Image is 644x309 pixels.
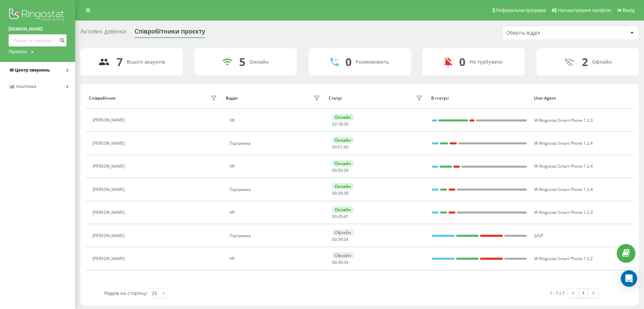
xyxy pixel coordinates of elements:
[332,214,348,219] div: : :
[534,140,593,146] span: W Ringostat Smart Phone 1.2.4
[332,259,337,265] span: 00
[534,209,593,215] span: W Ringostat Smart Phone 1.2.3
[9,26,67,33] a: [DOMAIN_NAME]
[332,229,354,236] div: Офлайн
[104,290,147,296] span: Рядків на сторінці
[332,160,354,167] div: Онлайн
[135,28,205,38] div: Співробітники проєкту
[332,191,348,196] div: : :
[230,187,322,192] div: Підтримка
[534,256,593,261] span: W Ringostat Smart Phone 1.2.2
[338,121,343,127] span: 18
[344,214,348,219] span: 41
[15,67,50,73] span: Центр звернень
[345,55,352,68] div: 0
[338,236,343,242] span: 39
[332,137,354,143] div: Онлайн
[249,59,269,65] div: Онлайн
[230,210,322,215] div: VR
[332,252,354,259] div: Офлайн
[127,59,165,65] div: Всього акаунтів
[558,8,611,13] span: Налаштування профілю
[9,7,67,24] img: Ringostat logo
[332,167,337,173] span: 00
[230,233,322,238] div: Підтримка
[93,233,126,238] div: [PERSON_NAME]
[230,256,322,261] div: VR
[338,259,343,265] span: 39
[93,256,126,261] div: [PERSON_NAME]
[332,168,348,173] div: : :
[338,214,343,219] span: 29
[338,190,343,196] span: 39
[431,96,527,101] div: В статусі
[332,206,354,213] div: Онлайн
[469,59,503,65] div: Не турбувати
[332,214,337,219] span: 00
[356,59,389,65] div: Розмовляють
[230,164,322,169] div: VR
[230,118,322,123] div: VR
[332,237,348,242] div: : :
[534,96,630,101] div: User Agent
[93,164,126,169] div: [PERSON_NAME]
[80,28,126,38] div: Активні дзвінки
[332,122,348,127] div: : :
[534,117,593,123] span: W Ringostat Smart Phone 1.2.3
[534,163,593,169] span: W Ringostat Smart Phone 1.2.4
[338,167,343,173] span: 50
[230,141,322,146] div: Підтримка
[89,96,116,101] div: Співробітник
[344,121,348,127] span: 39
[16,84,36,89] span: Аналiтика
[496,8,546,13] span: Реферальна програма
[93,141,126,146] div: [PERSON_NAME]
[332,145,348,150] div: : :
[550,289,564,296] div: 1 - 7 з 7
[93,210,126,215] div: [PERSON_NAME]
[152,290,157,297] div: 25
[592,59,612,65] div: Офлайн
[344,144,348,150] span: 40
[344,236,348,242] span: 34
[117,55,123,68] div: 7
[93,118,126,123] div: [PERSON_NAME]
[329,96,342,101] div: Статус
[332,190,337,196] span: 00
[506,30,588,36] div: Оберіть відділ
[578,288,588,298] a: 1
[239,55,245,68] div: 5
[332,121,337,127] span: 02
[9,48,27,55] div: Проекти
[582,55,588,68] div: 2
[344,190,348,196] span: 58
[344,167,348,173] span: 34
[332,260,348,265] div: : :
[332,114,354,120] div: Онлайн
[534,233,543,239] span: JsSIP
[332,144,337,150] span: 00
[623,8,635,13] span: Вихід
[332,183,354,190] div: Онлайн
[9,34,67,47] input: Пошук за номером
[459,55,465,68] div: 0
[534,186,593,192] span: W Ringostat Smart Phone 1.2.4
[621,270,637,287] div: Open Intercom Messenger
[226,96,238,101] div: Відділ
[344,259,348,265] span: 34
[93,187,126,192] div: [PERSON_NAME]
[332,236,337,242] span: 00
[338,144,343,150] span: 51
